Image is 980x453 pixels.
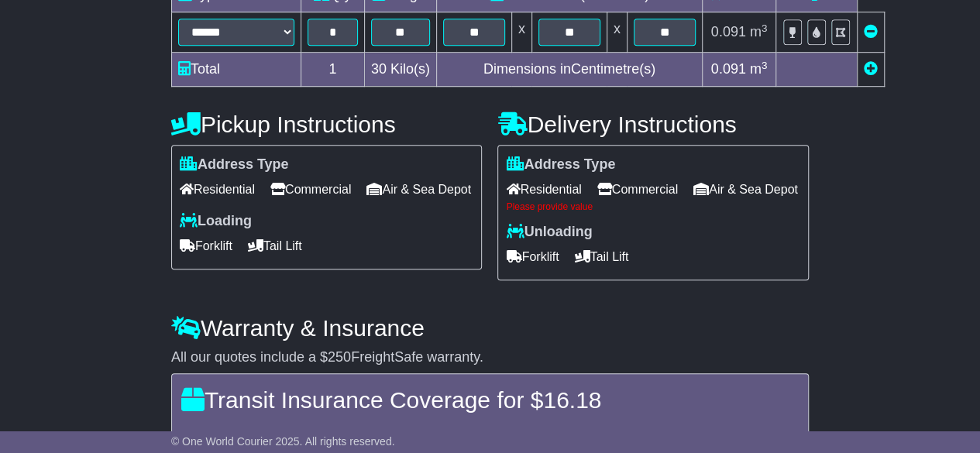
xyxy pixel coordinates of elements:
span: Commercial [597,177,678,201]
h4: Warranty & Insurance [171,315,809,341]
td: Kilo(s) [364,53,436,87]
h4: Delivery Instructions [497,112,809,137]
span: Air & Sea Depot [693,177,798,201]
sup: 3 [762,60,768,71]
div: Please provide value [506,201,800,212]
label: Unloading [506,224,592,241]
div: All our quotes include a $ FreightSafe warranty. [171,349,809,366]
span: Residential [506,177,581,201]
a: Remove this item [864,24,878,39]
h4: Pickup Instructions [171,112,483,137]
label: Loading [180,213,252,230]
span: Tail Lift [248,234,302,258]
span: Air & Sea Depot [366,177,471,201]
td: 1 [301,53,364,87]
sup: 3 [762,22,768,34]
td: x [511,12,531,53]
span: Forklift [506,245,559,269]
h4: Transit Insurance Coverage for $ [181,387,799,413]
span: 250 [328,349,351,365]
span: Tail Lift [574,245,628,269]
span: m [750,24,768,39]
span: 30 [371,61,387,77]
span: 0.091 [711,24,746,39]
label: Address Type [180,156,289,173]
span: Residential [180,177,255,201]
span: 0.091 [711,61,746,77]
td: x [607,12,627,53]
span: © One World Courier 2025. All rights reserved. [171,435,395,448]
span: Commercial [270,177,351,201]
a: Add new item [864,61,878,77]
td: Total [171,53,301,87]
label: Address Type [506,156,615,173]
span: Forklift [180,234,232,258]
span: 16.18 [543,387,601,413]
td: Dimensions in Centimetre(s) [436,53,702,87]
span: m [750,61,768,77]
